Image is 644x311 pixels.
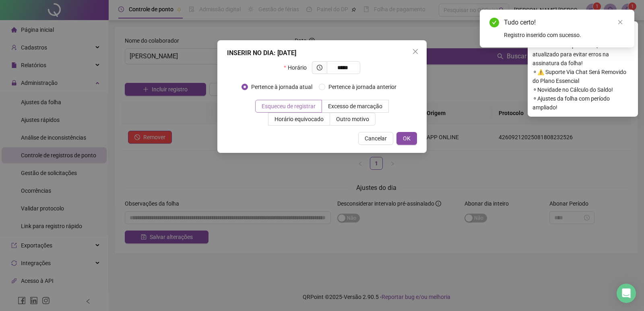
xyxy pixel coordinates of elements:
button: Cancelar [358,132,393,145]
span: ⚬ Novidade no Cálculo do Saldo! [533,85,633,94]
div: Open Intercom Messenger [617,284,636,303]
span: Horário equivocado [275,116,324,122]
span: Outro motivo [336,116,369,122]
span: ⚬ Mantenha o aplicativo QRPoint atualizado para evitar erros na assinatura da folha! [533,41,633,68]
span: ⚬ Ajustes da folha com período ampliado! [533,94,633,112]
div: INSERIR NO DIA : [DATE] [227,48,417,58]
button: OK [396,132,417,145]
label: Horário [284,61,312,74]
span: ⚬ ⚠️ Suporte Via Chat Será Removido do Plano Essencial [533,68,633,85]
div: Tudo certo! [504,18,625,27]
span: close [617,19,623,25]
span: Pertence à jornada atual [248,82,316,91]
span: Esqueceu de registrar [262,103,316,109]
span: check-circle [489,18,499,27]
button: Close [409,45,422,58]
div: Registro inserido com sucesso. [504,31,625,39]
span: close [412,48,419,55]
span: OK [403,134,411,143]
span: clock-circle [317,65,322,70]
span: Pertence à jornada anterior [325,82,400,91]
span: Excesso de marcação [328,103,382,109]
span: Cancelar [365,134,387,143]
a: Close [616,18,625,27]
